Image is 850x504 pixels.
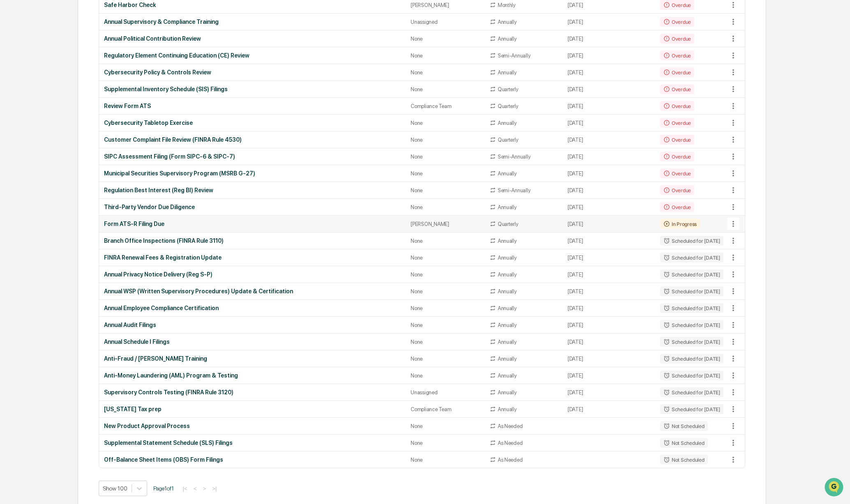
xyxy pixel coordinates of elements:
td: [DATE] [563,182,655,199]
div: Cybersecurity Tabletop Exercise [104,120,401,126]
div: Annually [498,339,517,345]
div: Scheduled for [DATE] [660,354,723,364]
div: Overdue [660,67,694,77]
div: As Needed [498,423,523,429]
td: [DATE] [563,216,655,232]
a: 🗄️Attestations [56,100,105,115]
div: None [411,170,480,177]
div: Annually [498,288,517,295]
td: [DATE] [563,64,655,81]
div: Supervisory Controls Testing (FINRA Rule 3120) [104,389,401,396]
div: Semi-Annually [498,154,531,160]
span: Page 1 of 1 [153,485,174,492]
span: Preclearance [16,103,53,111]
div: None [411,423,480,429]
div: In Progress [660,219,700,229]
div: [PERSON_NAME] [411,2,480,8]
button: |< [180,485,189,492]
div: None [411,373,480,379]
div: Scheduled for [DATE] [660,286,723,296]
div: [US_STATE] Tax prep [104,406,401,412]
div: Start new chat [28,62,135,71]
button: < [191,485,199,492]
td: [DATE] [563,81,655,98]
div: Scheduled for [DATE] [660,269,723,279]
button: > [201,485,209,492]
div: Regulation Best Interest (Reg BI) Review [104,187,401,193]
p: How can we help? [8,17,150,30]
div: Scheduled for [DATE] [660,387,723,397]
span: Attestations [68,103,102,111]
div: Anti-Fraud / [PERSON_NAME] Training [104,355,401,362]
a: Powered byPylon [58,138,99,145]
div: Supplemental Statement Schedule (SLS) Filings [104,440,401,446]
div: Scheduled for [DATE] [660,236,723,246]
div: Not Scheduled [660,438,708,448]
div: Municipal Securities Supervisory Program (MSRB G-27) [104,170,401,177]
div: Overdue [660,84,694,94]
div: Compliance Team [411,406,480,412]
div: Review Form ATS [104,103,401,109]
div: Overdue [660,101,694,111]
div: None [411,53,480,59]
div: Annually [498,204,517,210]
div: Cybersecurity Policy & Controls Review [104,69,401,76]
td: [DATE] [563,334,655,350]
a: 🖐️Preclearance [5,100,56,115]
div: [PERSON_NAME] [411,221,480,227]
iframe: Open customer support [824,477,846,499]
div: Annual WSP (Written Supervisory Procedures) Update & Certification [104,288,401,295]
div: Annually [498,373,517,379]
td: [DATE] [563,367,655,384]
td: [DATE] [563,131,655,148]
div: Scheduled for [DATE] [660,253,723,262]
div: None [411,154,480,160]
td: [DATE] [563,401,655,418]
span: Pylon [82,139,99,145]
div: As Needed [498,457,523,463]
div: Not Scheduled [660,421,708,431]
div: Annually [498,238,517,244]
div: 🔎 [8,120,15,126]
div: None [411,120,480,126]
div: Annually [498,305,517,311]
div: Annual Employee Compliance Certification [104,305,401,311]
div: Overdue [660,17,694,27]
div: None [411,272,480,278]
div: Monthly [498,2,515,8]
div: Overdue [660,51,694,60]
div: None [411,305,480,311]
div: None [411,238,480,244]
div: 🖐️ [8,104,15,110]
div: Annual Supervisory & Compliance Training [104,18,401,25]
div: None [411,322,480,328]
div: Quarterly [498,103,518,109]
div: Quarterly [498,137,518,143]
td: [DATE] [563,115,655,131]
div: FINRA Renewal Fees & Registration Update [104,254,401,261]
div: Off-Balance Sheet Items (OBS) Form Filings [104,456,401,463]
div: Customer Complaint File Review (FINRA Rule 4530) [104,136,401,143]
div: Third-Party Vendor Due Diligence [104,204,401,210]
div: Branch Office Inspections (FINRA Rule 3110) [104,237,401,244]
div: Annually [498,36,517,42]
td: [DATE] [563,300,655,317]
div: Annually [498,356,517,362]
a: 🔎Data Lookup [5,115,55,130]
div: Overdue [660,168,694,178]
div: Annually [498,69,517,76]
td: [DATE] [563,199,655,216]
div: Quarterly [498,221,518,227]
div: Annual Privacy Notice Delivery (Reg S-P) [104,271,401,278]
div: Anti-Money Laundering (AML) Program & Testing [104,372,401,379]
div: None [411,36,480,42]
div: Annual Schedule I Filings [104,338,401,345]
img: 1746055101610-c473b297-6a78-478c-a979-82029cc54cd1 [8,62,23,77]
div: Scheduled for [DATE] [660,371,723,380]
div: Semi-Annually [498,53,531,59]
div: We're available if you need us! [28,71,104,77]
td: [DATE] [563,98,655,115]
div: None [411,69,480,76]
div: Annually [498,255,517,261]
